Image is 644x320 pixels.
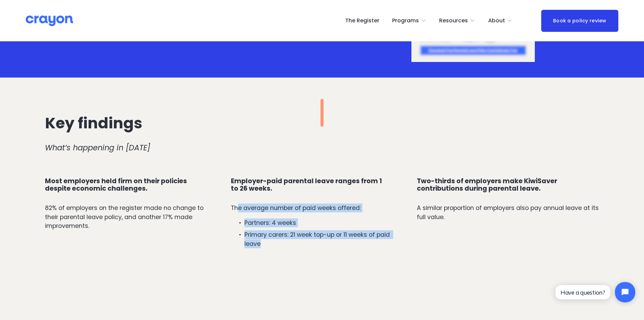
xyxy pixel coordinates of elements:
a: folder dropdown [488,15,512,26]
span: About [488,16,505,26]
p: Primary carers: 21 week top-up or 11 weeks of paid leave [244,230,390,248]
span: Most employers held firm on their policies despite economic challenges. [45,176,188,193]
span: Resources [439,16,468,26]
p: 82% of employers on the register made no change to their parental leave policy, and another 17% m... [45,204,204,230]
span: Key findings [45,112,142,134]
em: What’s happening in [DATE] [45,142,150,153]
a: Book a policy review [541,10,618,32]
span: Programs [392,16,419,26]
p: Partners: 4 weeks [244,218,390,227]
a: The Register [345,15,379,26]
iframe: Tidio Chat [550,276,641,308]
span: Two-thirds of employers make KiwiSaver contributions during parental leave. [417,176,558,193]
img: Crayon [26,15,73,27]
a: folder dropdown [439,15,475,26]
span: Employer-paid parental leave ranges from 1 to 26 weeks. [231,176,383,193]
a: folder dropdown [392,15,426,26]
p: The average number of paid weeks offered: [231,204,390,212]
p: A similar proportion of employers also pay annual leave at its full value. [417,204,599,221]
